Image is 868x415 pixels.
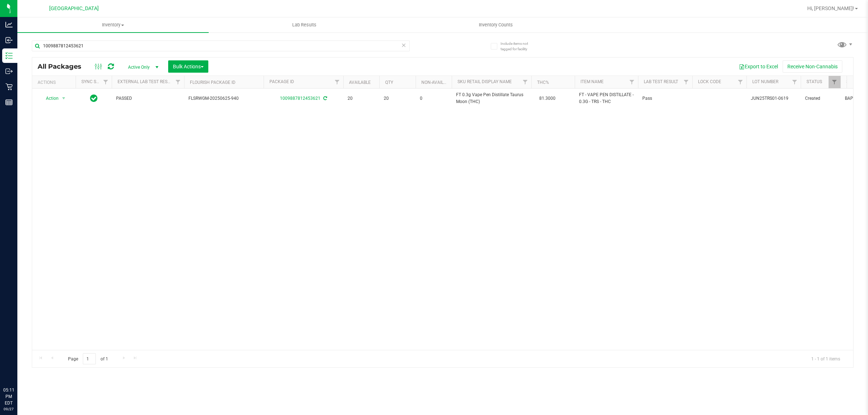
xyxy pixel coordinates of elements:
[456,91,527,105] span: FT 0.3g Vape Pen Distillate Taurus Moon (THC)
[626,76,638,88] a: Filter
[384,95,411,102] span: 20
[209,17,400,33] a: Lab Results
[458,79,512,84] a: Sku Retail Display Name
[38,80,73,85] div: Actions
[269,79,294,84] a: Package ID
[519,76,531,88] a: Filter
[5,83,13,90] inline-svg: Retail
[90,93,98,103] span: In Sync
[401,40,406,50] span: Clear
[3,406,14,412] p: 09/27
[421,80,454,85] a: Non-Available
[807,5,854,11] span: Hi, [PERSON_NAME]!
[39,93,59,103] span: Action
[734,60,783,73] button: Export to Excel
[32,40,410,51] input: Search Package ID, Item Name, SKU, Lot or Part Number...
[644,79,678,84] a: Lab Test Result
[172,76,184,88] a: Filter
[348,95,375,102] span: 20
[642,95,688,102] span: Pass
[100,76,112,88] a: Filter
[168,60,208,73] button: Bulk Actions
[783,60,842,73] button: Receive Non-Cannabis
[173,64,204,69] span: Bulk Actions
[331,76,343,88] a: Filter
[322,96,327,101] span: Sync from Compliance System
[81,79,109,84] a: Sync Status
[789,76,801,88] a: Filter
[805,353,846,364] span: 1 - 1 of 1 items
[385,80,393,85] a: Qty
[62,353,114,364] span: Page of 1
[752,79,778,84] a: Lot Number
[280,96,320,101] a: 1009887812453621
[5,52,13,59] inline-svg: Inventory
[400,17,591,33] a: Inventory Counts
[805,95,836,102] span: Created
[5,37,13,44] inline-svg: Inbound
[7,357,29,379] iframe: Resource center
[282,22,326,28] span: Lab Results
[735,76,746,88] a: Filter
[38,63,89,70] span: All Packages
[579,91,634,105] span: FT - VAPE PEN DISTILLATE - 0.3G - TRS - THC
[469,22,523,28] span: Inventory Counts
[580,79,604,84] a: Item Name
[698,79,721,84] a: Lock Code
[829,76,841,88] a: Filter
[846,79,855,84] a: SKU
[190,80,235,85] a: Flourish Package ID
[118,79,174,84] a: External Lab Test Result
[751,95,796,102] span: JUN25TRS01-0619
[3,387,14,406] p: 05:11 PM EDT
[537,80,549,85] a: THC%
[349,80,371,85] a: Available
[536,93,559,104] span: 81.3000
[420,95,447,102] span: 0
[5,99,13,106] inline-svg: Reports
[5,21,13,28] inline-svg: Analytics
[59,93,68,103] span: select
[17,22,209,28] span: Inventory
[188,95,259,102] span: FLSRWGM-20250625-940
[83,353,96,364] input: 1
[116,95,180,102] span: PASSED
[501,41,537,52] span: Include items not tagged for facility
[49,5,99,12] span: [GEOGRAPHIC_DATA]
[807,79,822,84] a: Status
[5,68,13,75] inline-svg: Outbound
[17,17,209,33] a: Inventory
[680,76,692,88] a: Filter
